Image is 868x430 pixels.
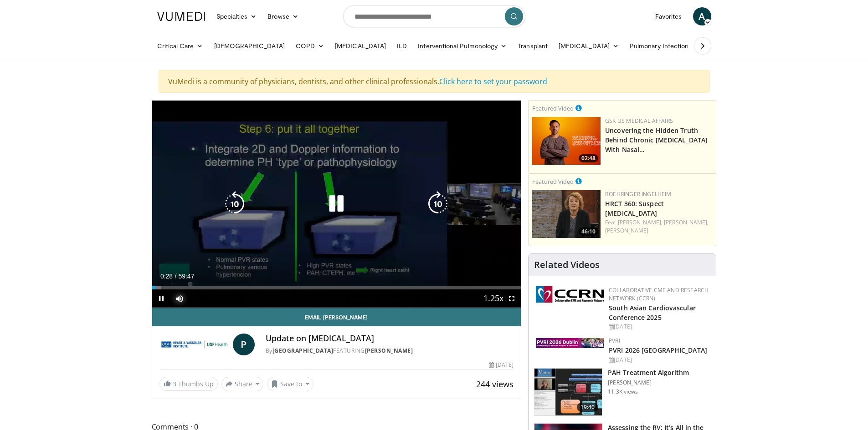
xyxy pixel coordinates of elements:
a: Interventional Pulmonology [412,37,512,55]
a: Critical Care [152,37,209,55]
a: [PERSON_NAME] [605,227,648,234]
a: [PERSON_NAME], [664,218,709,226]
video-js: Video Player [152,101,521,308]
a: COPD [290,37,329,55]
a: [MEDICAL_DATA] [553,37,624,55]
a: Collaborative CME and Research Network (CCRN) [609,286,709,302]
a: PVRI [609,337,620,344]
h4: Related Videos [534,259,600,270]
div: VuMedi is a community of physicians, dentists, and other clinical professionals. [159,70,710,93]
button: Mute [170,289,189,308]
span: / [175,273,177,280]
a: Click here to set your password [439,76,547,86]
button: Pause [152,289,170,308]
small: Featured Video [532,177,574,186]
div: Progress Bar [152,286,521,289]
span: 19:40 [577,403,599,412]
a: Transplant [512,37,553,55]
h4: Update on [MEDICAL_DATA] [266,334,514,344]
a: Email [PERSON_NAME] [152,308,521,326]
a: [DEMOGRAPHIC_DATA] [209,37,290,55]
img: VuMedi Logo [157,12,205,21]
button: Playback Rate [484,289,503,308]
a: 19:40 PAH Treatment Algorithm [PERSON_NAME] 11.3K views [534,368,710,416]
a: South Asian Cardiovascular Conference 2025 [609,304,696,322]
a: Specialties [211,7,262,25]
button: Fullscreen [503,289,521,308]
a: [MEDICAL_DATA] [329,37,391,55]
div: Feat. [605,218,712,235]
p: 11.3K views [608,388,638,395]
div: [DATE] [609,356,709,364]
h3: PAH Treatment Algorithm [608,368,689,377]
a: P [233,334,255,355]
a: 3 Thumbs Up [159,377,218,391]
span: 3 [173,379,176,388]
div: [DATE] [609,323,709,331]
a: Uncovering the Hidden Truth Behind Chronic [MEDICAL_DATA] With Nasal… [605,126,708,154]
a: A [693,7,711,25]
a: [GEOGRAPHIC_DATA] [272,347,334,354]
span: 244 views [476,379,514,390]
small: Featured Video [532,104,574,112]
img: a04ee3ba-8487-4636-b0fb-5e8d268f3737.png.150x105_q85_autocrop_double_scale_upscale_version-0.2.png [536,286,604,303]
span: 59:47 [178,273,194,280]
a: GSK US Medical Affairs [605,117,673,125]
a: [PERSON_NAME] [365,347,413,354]
p: [PERSON_NAME] [608,379,689,386]
span: 0:28 [160,273,173,280]
a: Pulmonary Infection [624,37,703,55]
button: Share [221,377,264,391]
span: 02:48 [579,154,598,162]
div: By FEATURING [266,347,514,355]
div: [DATE] [489,361,514,369]
a: Boehringer Ingelheim [605,190,671,198]
a: PVRI 2026 [GEOGRAPHIC_DATA] [609,346,707,354]
a: HRCT 360: Suspect [MEDICAL_DATA] [605,199,664,218]
img: d04c7a51-d4f2-46f9-936f-c139d13e7fbe.png.150x105_q85_crop-smart_upscale.png [532,117,601,165]
a: [PERSON_NAME], [618,218,663,226]
img: 8340d56b-4f12-40ce-8f6a-f3da72802623.png.150x105_q85_crop-smart_upscale.png [532,190,601,238]
img: 33783847-ac93-4ca7-89f8-ccbd48ec16ca.webp.150x105_q85_autocrop_double_scale_upscale_version-0.2.jpg [536,338,604,348]
input: Search topics, interventions [343,5,525,27]
button: Save to [267,377,313,391]
span: 46:10 [579,228,598,236]
a: 46:10 [532,190,601,238]
a: 02:48 [532,117,601,165]
a: Favorites [650,7,688,25]
img: 7dd380dd-ceaa-4490-954e-cf4743d61cf2.150x105_q85_crop-smart_upscale.jpg [534,369,602,416]
a: ILD [391,37,412,55]
a: Browse [262,7,304,25]
img: Tampa General Hospital Heart & Vascular Institute [159,334,229,355]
